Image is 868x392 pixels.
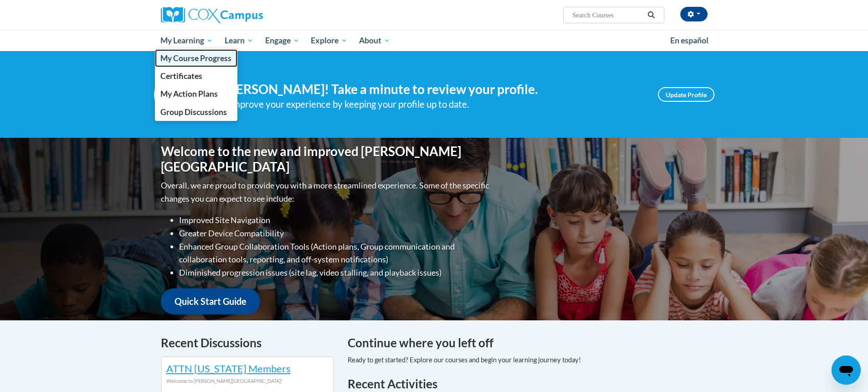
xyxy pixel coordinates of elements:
span: My Action Plans [160,89,218,99]
a: My Learning [155,30,219,51]
span: Engage [265,35,299,46]
div: Help improve your experience by keeping your profile up to date. [209,97,644,112]
a: Group Discussions [155,103,238,121]
a: About [353,30,396,51]
span: Certificates [160,71,202,81]
img: Cox Campus [161,7,263,23]
a: Explore [305,30,353,51]
h4: Hi [PERSON_NAME]! Take a minute to review your profile. [209,82,644,97]
li: Diminished progression issues (site lag, video stalling, and playback issues) [179,266,491,279]
h4: Recent Discussions [161,334,334,352]
li: Enhanced Group Collaboration Tools (Action plans, Group communication and collaboration tools, re... [179,240,491,267]
span: Learn [225,35,253,46]
a: My Action Plans [155,85,238,103]
div: Welcome to [PERSON_NAME][GEOGRAPHIC_DATA]! [166,376,329,386]
button: Search [644,10,658,21]
span: En español [670,36,709,45]
div: Main menu [147,30,721,51]
span: About [359,35,390,46]
a: My Course Progress [155,49,238,67]
h1: Welcome to the new and improved [PERSON_NAME][GEOGRAPHIC_DATA] [161,144,491,174]
span: My Learning [160,35,213,46]
iframe: Button to launch messaging window [832,355,861,385]
span: My Course Progress [160,53,231,63]
a: ATTN [US_STATE] Members [166,362,291,375]
span: Group Discussions [160,107,227,117]
a: Certificates [155,67,238,85]
button: Account Settings [680,7,708,21]
p: Overall, we are proud to provide you with a more streamlined experience. Some of the specific cha... [161,179,491,205]
a: Quick Start Guide [161,288,260,314]
span: Explore [311,35,347,46]
a: Update Profile [658,87,714,102]
a: En español [664,31,714,50]
li: Greater Device Compatibility [179,227,491,240]
h4: Continue where you left off [348,334,708,352]
a: Cox Campus [161,7,334,23]
input: Search Courses [571,10,644,21]
a: Learn [219,30,259,51]
a: Engage [259,30,305,51]
h1: Recent Activities [348,376,708,392]
img: Profile Image [154,74,195,115]
li: Improved Site Navigation [179,214,491,227]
